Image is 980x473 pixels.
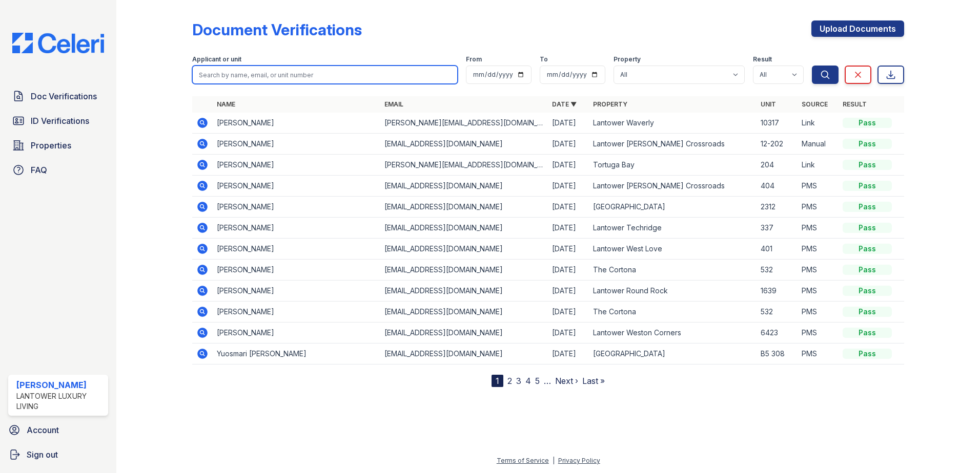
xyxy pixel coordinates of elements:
[548,134,589,155] td: [DATE]
[544,375,551,387] span: …
[380,260,548,281] td: [EMAIL_ADDRESS][DOMAIN_NAME]
[582,376,605,386] a: Last »
[4,420,112,440] a: Account
[548,155,589,176] td: [DATE]
[548,260,589,281] td: [DATE]
[8,86,108,106] a: Doc Verifications
[213,218,380,239] td: [PERSON_NAME]
[558,457,600,464] a: Privacy Policy
[31,90,97,102] span: Doc Verifications
[192,66,458,84] input: Search by name, email, or unit number
[798,322,839,343] td: PMS
[380,176,548,197] td: [EMAIL_ADDRESS][DOMAIN_NAME]
[589,197,757,218] td: [GEOGRAPHIC_DATA]
[8,111,108,131] a: ID Verifications
[380,281,548,302] td: [EMAIL_ADDRESS][DOMAIN_NAME]
[380,218,548,239] td: [EMAIL_ADDRESS][DOMAIN_NAME]
[27,448,58,461] span: Sign out
[217,100,235,108] a: Name
[380,113,548,134] td: [PERSON_NAME][EMAIL_ADDRESS][DOMAIN_NAME]
[843,244,892,254] div: Pass
[4,33,112,53] img: CE_Logo_Blue-a8612792a0a2168367f1c8372b55b34899dd931a85d93a1a3d3e32e68fde9ad4.png
[589,260,757,281] td: The Cortona
[757,218,798,239] td: 337
[555,376,578,386] a: Next ›
[798,113,839,134] td: Link
[548,113,589,134] td: [DATE]
[384,100,403,108] a: Email
[843,349,892,359] div: Pass
[589,218,757,239] td: Lantower Techridge
[380,134,548,155] td: [EMAIL_ADDRESS][DOMAIN_NAME]
[589,176,757,197] td: Lantower [PERSON_NAME] Crossroads
[593,100,627,108] a: Property
[213,113,380,134] td: [PERSON_NAME]
[589,322,757,343] td: Lantower Weston Corners
[8,160,108,180] a: FAQ
[16,391,104,412] div: Lantower Luxury Living
[757,113,798,134] td: 10317
[757,260,798,281] td: 532
[798,281,839,302] td: PMS
[757,302,798,322] td: 532
[466,55,482,63] label: From
[798,155,839,176] td: Link
[757,343,798,364] td: B5 308
[589,155,757,176] td: Tortuga Bay
[757,322,798,343] td: 6423
[213,197,380,218] td: [PERSON_NAME]
[497,457,549,464] a: Terms of Service
[380,197,548,218] td: [EMAIL_ADDRESS][DOMAIN_NAME]
[843,139,892,149] div: Pass
[213,281,380,302] td: [PERSON_NAME]
[798,197,839,218] td: PMS
[843,265,892,275] div: Pass
[548,176,589,197] td: [DATE]
[798,134,839,155] td: Manual
[548,218,589,239] td: [DATE]
[757,239,798,260] td: 401
[843,181,892,191] div: Pass
[753,55,772,63] label: Result
[213,343,380,364] td: Yuosmari [PERSON_NAME]
[548,302,589,322] td: [DATE]
[757,281,798,302] td: 1639
[798,176,839,197] td: PMS
[798,260,839,281] td: PMS
[213,239,380,260] td: [PERSON_NAME]
[380,239,548,260] td: [EMAIL_ADDRESS][DOMAIN_NAME]
[8,135,108,156] a: Properties
[4,444,112,465] a: Sign out
[843,118,892,128] div: Pass
[548,281,589,302] td: [DATE]
[27,424,59,436] span: Account
[548,322,589,343] td: [DATE]
[548,239,589,260] td: [DATE]
[798,343,839,364] td: PMS
[843,286,892,296] div: Pass
[213,302,380,322] td: [PERSON_NAME]
[843,202,892,212] div: Pass
[843,328,892,338] div: Pass
[516,376,521,386] a: 3
[31,139,71,152] span: Properties
[614,55,641,63] label: Property
[761,100,776,108] a: Unit
[589,134,757,155] td: Lantower [PERSON_NAME] Crossroads
[843,100,867,108] a: Result
[798,239,839,260] td: PMS
[589,343,757,364] td: [GEOGRAPHIC_DATA]
[757,197,798,218] td: 2312
[757,176,798,197] td: 404
[525,376,531,386] a: 4
[548,197,589,218] td: [DATE]
[213,322,380,343] td: [PERSON_NAME]
[589,113,757,134] td: Lantower Waverly
[213,155,380,176] td: [PERSON_NAME]
[213,260,380,281] td: [PERSON_NAME]
[811,20,904,37] a: Upload Documents
[380,302,548,322] td: [EMAIL_ADDRESS][DOMAIN_NAME]
[507,376,512,386] a: 2
[540,55,548,63] label: To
